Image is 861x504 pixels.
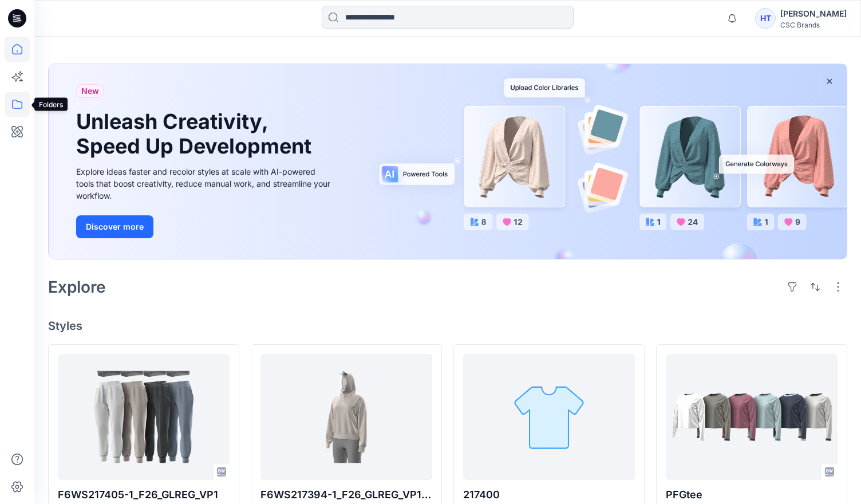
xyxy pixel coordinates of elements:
[76,215,153,238] button: Discover more
[76,215,334,238] a: Discover more
[780,21,847,29] div: CSC Brands
[81,84,99,98] span: New
[260,354,432,480] a: F6WS217394-1_F26_GLREG_VP1color
[780,7,847,21] div: [PERSON_NAME]
[48,278,106,296] h2: Explore
[58,487,230,503] p: F6WS217405-1_F26_GLREG_VP1
[48,319,847,333] h4: Styles
[58,354,230,480] a: F6WS217405-1_F26_GLREG_VP1
[755,8,776,29] div: HT
[463,487,635,503] p: 217400
[463,354,635,480] a: 217400
[76,166,334,202] div: Explore ideas faster and recolor styles at scale with AI-powered tools that boost creativity, red...
[76,109,317,159] h1: Unleash Creativity, Speed Up Development
[260,487,432,503] p: F6WS217394-1_F26_GLREG_VP1color
[666,354,838,480] a: PFGtee
[666,487,838,503] p: PFGtee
